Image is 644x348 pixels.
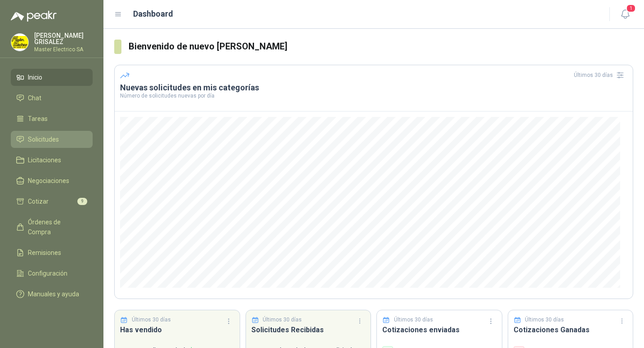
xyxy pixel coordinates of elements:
[251,324,366,335] h3: Solicitudes Recibidas
[129,40,633,54] h3: Bienvenido de nuevo [PERSON_NAME]
[11,69,93,86] a: Inicio
[11,172,93,189] a: Negociaciones
[263,316,302,324] p: Últimos 30 días
[11,244,93,261] a: Remisiones
[28,72,42,82] span: Inicio
[28,176,69,186] span: Negociaciones
[120,82,627,93] h3: Nuevas solicitudes en mis categorías
[28,248,61,258] span: Remisiones
[120,324,234,335] h3: Has vendido
[34,47,93,52] p: Master Electrico SA
[28,134,59,144] span: Solicitudes
[28,268,67,278] span: Configuración
[11,193,93,210] a: Cotizar9
[120,93,627,98] p: Número de solicitudes nuevas por día
[28,196,49,206] span: Cotizar
[28,217,84,237] span: Órdenes de Compra
[133,8,173,20] h1: Dashboard
[34,32,93,45] p: [PERSON_NAME] GRISALEZ
[514,324,628,335] h3: Cotizaciones Ganadas
[28,289,79,299] span: Manuales y ayuda
[11,11,57,22] img: Logo peakr
[11,89,93,107] a: Chat
[28,114,48,124] span: Tareas
[132,316,171,324] p: Últimos 30 días
[574,68,627,82] div: Últimos 30 días
[11,265,93,282] a: Configuración
[11,286,93,303] a: Manuales y ayuda
[11,152,93,169] a: Licitaciones
[28,93,41,103] span: Chat
[11,131,93,148] a: Solicitudes
[11,34,28,51] img: Company Logo
[11,214,93,241] a: Órdenes de Compra
[394,316,433,324] p: Últimos 30 días
[77,198,87,205] span: 9
[525,316,564,324] p: Últimos 30 días
[28,155,61,165] span: Licitaciones
[11,110,93,127] a: Tareas
[626,4,636,13] span: 1
[382,324,496,335] h3: Cotizaciones enviadas
[617,6,633,22] button: 1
